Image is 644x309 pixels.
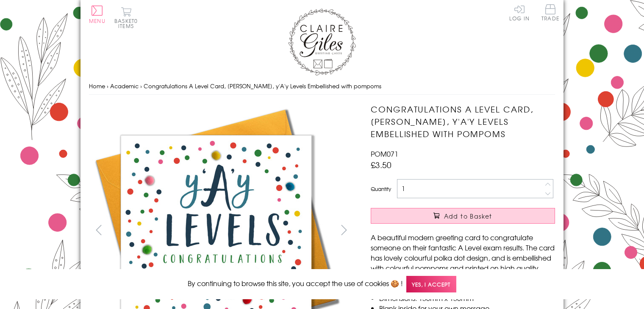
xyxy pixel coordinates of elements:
label: Quantity [371,185,391,193]
span: Trade [541,4,559,21]
span: Yes, I accept [406,276,456,292]
a: Home [89,82,105,90]
button: Menu [89,6,105,23]
a: Trade [541,4,559,22]
h1: Congratulations A Level Card, [PERSON_NAME], y'A'y Levels Embellished with pompoms [371,103,555,140]
span: Menu [89,17,105,25]
span: Congratulations A Level Card, [PERSON_NAME], y'A'y Levels Embellished with pompoms [144,82,381,90]
button: prev [89,220,108,239]
span: POM071 [371,149,398,159]
button: Add to Basket [371,208,555,224]
a: Academic [110,82,139,90]
button: Basket0 items [114,7,138,28]
span: › [107,82,108,90]
p: A beautiful modern greeting card to congratulate someone on their fantastic A Level exam results.... [371,232,555,283]
button: next [335,220,354,239]
span: £3.50 [371,159,391,171]
a: Log In [509,4,530,21]
span: 0 items [118,17,138,30]
span: › [140,82,142,90]
span: Add to Basket [444,212,492,220]
img: Claire Giles Greetings Cards [288,8,356,76]
nav: breadcrumbs [89,78,555,95]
